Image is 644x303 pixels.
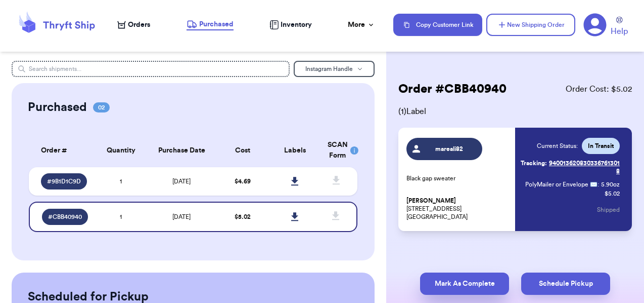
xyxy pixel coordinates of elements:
th: Quantity [95,134,147,167]
th: Labels [269,134,321,167]
button: Mark As Complete [420,273,509,295]
span: 02 [93,102,110,112]
a: Orders [117,20,150,30]
a: Help [611,17,628,37]
span: Orders [128,20,150,30]
h2: Order # CBB40940 [398,81,507,97]
span: $ 4.69 [235,178,251,184]
span: 5.90 oz [601,180,620,188]
span: ( 1 ) Label [398,105,632,118]
span: # 9B1D1C9D [47,177,81,185]
span: 1 [120,178,122,184]
span: Instagram Handle [305,66,353,72]
button: Shipped [597,199,620,221]
span: [DATE] [172,178,191,184]
th: Purchase Date [147,134,216,167]
span: Inventory [281,20,312,30]
span: $ 5.02 [235,214,251,220]
span: 1 [120,214,122,220]
span: Current Status: [537,142,578,150]
a: Purchased [187,19,234,30]
button: Copy Customer Link [393,14,482,36]
span: Order Cost: $ 5.02 [566,83,632,95]
button: Instagram Handle [294,61,375,77]
span: : [597,180,599,188]
th: Cost [216,134,269,167]
p: [STREET_ADDRESS] [GEOGRAPHIC_DATA] [406,197,509,221]
span: Tracking: [521,159,547,167]
span: In Transit [588,142,614,150]
span: PolyMailer or Envelope ✉️ [525,181,597,187]
span: Purchased [199,19,234,29]
button: New Shipping Order [486,14,575,36]
span: [DATE] [172,214,191,220]
button: Schedule Pickup [521,273,610,295]
h2: Purchased [28,99,87,116]
span: mareali82 [425,145,473,153]
span: [PERSON_NAME] [406,197,456,205]
div: SCAN Form [328,140,346,161]
span: # CBB40940 [48,213,82,221]
a: Tracking:9400136208303367613018 [517,155,620,179]
p: $ 5.02 [605,190,620,198]
a: Inventory [269,20,312,30]
div: More [348,20,375,30]
input: Search shipments... [12,61,290,77]
p: Black gap sweater [406,174,509,182]
th: Order # [29,134,95,167]
span: Help [611,25,628,37]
